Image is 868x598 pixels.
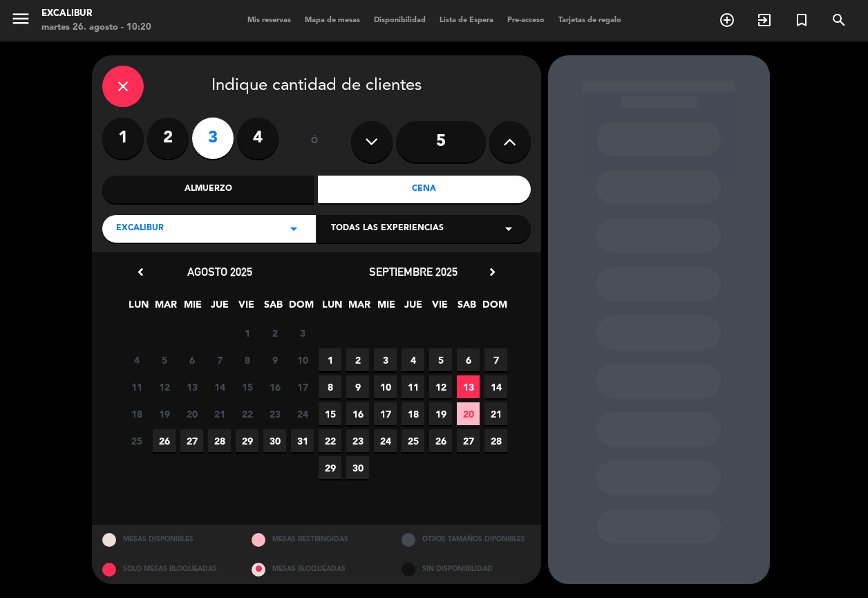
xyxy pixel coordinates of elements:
[153,348,176,371] span: 5
[92,525,242,554] div: MESAS DISPONIBLES
[346,429,369,452] span: 23
[291,321,314,344] span: 3
[429,348,452,371] span: 5
[241,554,391,584] div: MESAS BLOQUEADAS
[831,12,847,28] i: search
[319,375,341,398] span: 8
[285,221,302,237] i: arrow_drop_down
[429,402,452,425] span: 19
[236,375,258,398] span: 15
[346,375,369,398] span: 9
[331,222,444,236] span: Todas las experiencias
[127,297,150,319] span: LUN
[402,348,424,371] span: 4
[457,375,480,398] span: 13
[551,17,628,24] span: Tarjetas de regalo
[187,265,252,279] span: agosto 2025
[402,402,424,425] span: 18
[102,176,315,203] div: Almuerzo
[125,375,148,398] span: 11
[484,375,507,398] span: 14
[208,348,231,371] span: 7
[374,348,397,371] span: 3
[181,297,204,319] span: MIE
[289,297,312,319] span: DOM
[500,221,517,237] i: arrow_drop_down
[180,402,203,425] span: 20
[153,402,176,425] span: 19
[263,348,286,371] span: 9
[319,402,341,425] span: 15
[236,429,258,452] span: 29
[319,348,341,371] span: 1
[457,429,480,452] span: 27
[236,348,258,371] span: 8
[115,78,131,95] i: close
[428,297,451,319] span: VIE
[153,375,176,398] span: 12
[240,17,298,24] span: Mis reservas
[484,402,507,425] span: 21
[102,118,144,159] label: 1
[402,297,424,319] span: JUE
[321,297,343,319] span: LUN
[429,375,452,398] span: 12
[235,297,258,319] span: VIE
[125,348,148,371] span: 4
[208,297,231,319] span: JUE
[125,429,148,452] span: 25
[236,321,258,344] span: 1
[367,17,433,24] span: Disponibilidad
[292,118,337,166] div: ó
[41,21,151,35] div: martes 26. agosto - 10:20
[192,118,234,159] label: 3
[10,8,31,34] button: menu
[375,297,397,319] span: MIE
[116,222,164,236] span: Excalibur
[180,375,203,398] span: 13
[125,402,148,425] span: 18
[208,402,231,425] span: 21
[374,402,397,425] span: 17
[291,402,314,425] span: 24
[263,429,286,452] span: 30
[318,176,531,203] div: Cena
[374,375,397,398] span: 10
[485,265,500,279] i: chevron_right
[348,297,370,319] span: MAR
[263,321,286,344] span: 2
[319,429,341,452] span: 22
[500,17,551,24] span: Pre-acceso
[208,429,231,452] span: 28
[92,554,242,584] div: SOLO MESAS BLOQUEADAS
[482,297,505,319] span: DOM
[374,429,397,452] span: 24
[484,348,507,371] span: 7
[391,554,541,584] div: SIN DISPONIBILIDAD
[433,17,500,24] span: Lista de Espera
[263,402,286,425] span: 23
[719,12,735,28] i: add_circle_outline
[237,118,279,159] label: 4
[208,375,231,398] span: 14
[41,7,151,21] div: Excalibur
[429,429,452,452] span: 26
[319,456,341,479] span: 29
[793,12,810,28] i: turned_in_not
[756,12,773,28] i: exit_to_app
[154,297,177,319] span: MAR
[147,118,189,159] label: 2
[102,66,531,107] div: Indique cantidad de clientes
[133,265,148,279] i: chevron_left
[262,297,285,319] span: SAB
[346,456,369,479] span: 30
[346,402,369,425] span: 16
[346,348,369,371] span: 2
[180,429,203,452] span: 27
[402,429,424,452] span: 25
[180,348,203,371] span: 6
[236,402,258,425] span: 22
[457,348,480,371] span: 6
[291,348,314,371] span: 10
[455,297,478,319] span: SAB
